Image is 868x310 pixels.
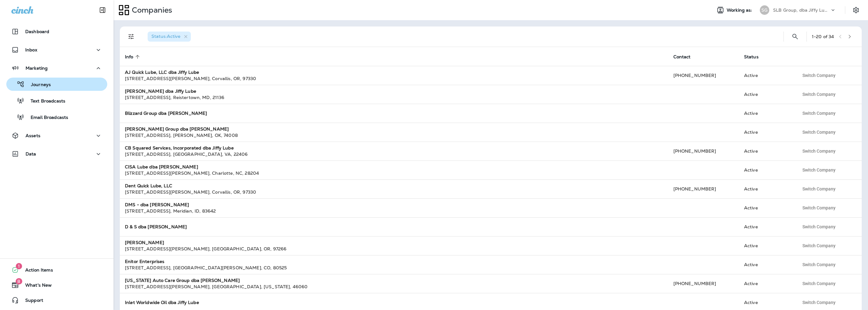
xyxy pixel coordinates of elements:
span: Switch Company [802,111,836,115]
button: Switch Company [799,241,839,250]
td: Active [739,198,794,217]
button: Search Companies [789,30,801,43]
button: Email Broadcasts [6,110,107,124]
strong: [PERSON_NAME] [125,240,164,245]
p: Data [26,151,36,156]
button: Switch Company [799,127,839,137]
button: Text Broadcasts [6,94,107,107]
span: Status [744,54,767,60]
span: Switch Company [802,225,836,229]
p: Email Broadcasts [24,115,68,121]
td: [PHONE_NUMBER] [668,66,739,85]
div: [STREET_ADDRESS][PERSON_NAME] , Corvallis , OR , 97330 [125,189,663,195]
button: Filters [125,30,138,43]
td: [PHONE_NUMBER] [668,142,739,161]
button: Switch Company [799,260,839,269]
td: Active [739,217,794,236]
span: Support [19,298,43,305]
div: 1 - 20 of 34 [812,34,834,39]
button: Switch Company [799,146,839,156]
p: Assets [26,133,40,138]
strong: [US_STATE] Auto Care Group dba [PERSON_NAME] [125,278,240,283]
div: [STREET_ADDRESS][PERSON_NAME] , [GEOGRAPHIC_DATA] , OR , 97266 [125,246,663,252]
button: Switch Company [799,298,839,307]
span: Status [744,54,759,60]
span: Working as: [727,8,754,13]
td: Active [739,179,794,198]
td: Active [739,161,794,179]
td: Active [739,255,794,274]
button: Switch Company [799,203,839,213]
strong: [PERSON_NAME] dba Jiffy Lube [125,88,196,94]
strong: AJ Quick Lube, LLC dba Jiffy Lube [125,69,199,75]
div: [STREET_ADDRESS] , Reistertown , MD , 21136 [125,94,663,101]
p: Dashboard [25,29,49,34]
strong: Dent Quick Lube, LLC [125,183,172,189]
button: Switch Company [799,279,839,288]
button: Journeys [6,78,107,91]
td: Active [739,142,794,161]
td: Active [739,236,794,255]
span: Switch Company [802,73,836,78]
button: Switch Company [799,165,839,175]
p: Journeys [25,82,51,88]
strong: DMS - dba [PERSON_NAME] [125,202,189,208]
div: SG [760,5,769,15]
span: Switch Company [802,149,836,153]
strong: CB Squared Services, Incorporated dba Jiffy Lube [125,145,234,151]
p: Inbox [25,47,37,52]
div: [STREET_ADDRESS][PERSON_NAME] , Corvallis , OR , 97330 [125,75,663,82]
td: Active [739,104,794,123]
div: [STREET_ADDRESS] , [PERSON_NAME] , OK , 74008 [125,132,663,138]
div: [STREET_ADDRESS][PERSON_NAME] , [GEOGRAPHIC_DATA] , [US_STATE] , 46060 [125,284,663,290]
span: Status : Active [151,33,180,39]
strong: Blizzard Group dba [PERSON_NAME] [125,110,207,116]
span: Info [125,54,142,60]
span: Switch Company [802,281,836,286]
strong: CISA Lube dba [PERSON_NAME] [125,164,198,170]
span: What's New [19,283,52,290]
button: Marketing [6,62,107,74]
div: [STREET_ADDRESS][PERSON_NAME] , Charlotte , NC , 28204 [125,170,663,176]
td: Active [739,66,794,85]
strong: Inlet Worldwide Oil dba Jiffy Lube [125,300,199,305]
td: Active [739,123,794,142]
button: Switch Company [799,184,839,194]
span: Contact [673,54,699,60]
button: 1Action Items [6,264,107,276]
button: Assets [6,129,107,142]
button: 8What's New [6,279,107,291]
strong: Enitor Enterprises [125,259,165,264]
button: Dashboard [6,25,107,38]
span: Switch Company [802,243,836,248]
p: Companies [129,5,172,15]
span: Switch Company [802,262,836,267]
span: Switch Company [802,92,836,97]
p: SLB Group, dba Jiffy Lube [773,8,830,13]
span: Contact [673,54,691,60]
div: [STREET_ADDRESS] , [GEOGRAPHIC_DATA][PERSON_NAME] , CO , 80525 [125,265,663,271]
strong: D & S dba [PERSON_NAME] [125,224,187,230]
button: Switch Company [799,90,839,99]
button: Switch Company [799,108,839,118]
span: Info [125,54,133,60]
p: Marketing [26,66,48,71]
span: Switch Company [802,300,836,305]
td: [PHONE_NUMBER] [668,179,739,198]
button: Switch Company [799,71,839,80]
button: Support [6,294,107,307]
button: Switch Company [799,222,839,231]
strong: [PERSON_NAME] Group dba [PERSON_NAME] [125,126,229,132]
button: Data [6,148,107,160]
p: Text Broadcasts [24,98,65,104]
div: [STREET_ADDRESS] , Meridian , ID , 83642 [125,208,663,214]
span: Switch Company [802,130,836,134]
div: Status:Active [148,32,191,42]
button: Collapse Sidebar [94,4,111,16]
span: 8 [15,278,22,284]
button: Settings [850,4,862,16]
span: Switch Company [802,187,836,191]
button: Inbox [6,44,107,56]
span: Action Items [19,267,53,275]
td: Active [739,85,794,104]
